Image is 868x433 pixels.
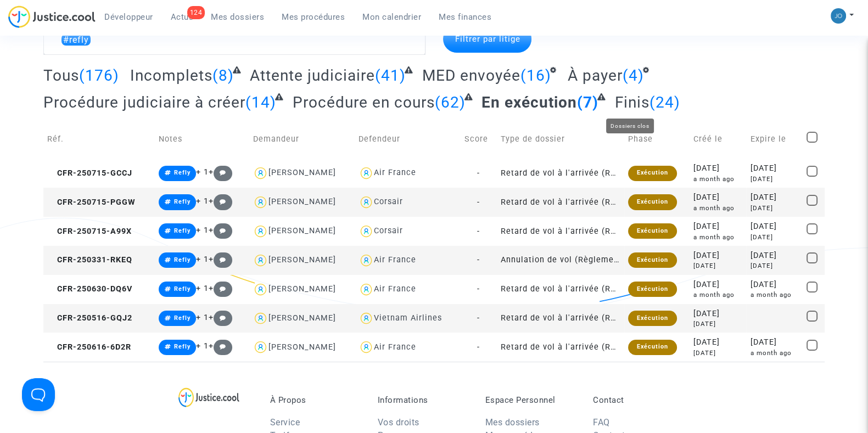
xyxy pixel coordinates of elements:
[374,284,416,294] div: Air France
[422,66,520,85] span: MED envoyée
[196,255,209,264] span: + 1
[628,340,677,355] div: Exécution
[47,198,136,207] span: CFR-250715-PGGW
[268,226,336,235] div: [PERSON_NAME]
[96,9,162,25] a: Développeur
[250,66,375,85] span: Attente judiciaire
[245,93,276,111] span: (14)
[253,311,268,327] img: icon-user.svg
[693,319,742,329] div: [DATE]
[359,252,374,268] img: icon-user.svg
[693,308,742,320] div: [DATE]
[355,120,461,159] td: Defendeur
[209,255,232,264] span: +
[212,66,234,85] span: (8)
[477,227,480,236] span: -
[209,196,232,206] span: +
[47,342,131,352] span: CFR-250616-6D2R
[196,196,209,206] span: + 1
[43,93,245,111] span: Procédure judiciaire à créer
[374,313,442,323] div: Vietnam Airlines
[29,29,124,37] div: Domaine: [DOMAIN_NAME]
[268,284,336,294] div: [PERSON_NAME]
[593,417,610,428] a: FAQ
[174,256,191,263] span: Refly
[628,194,677,210] div: Exécution
[282,12,345,22] span: Mes procédures
[497,217,624,246] td: Retard de vol à l'arrivée (Règlement CE n°261/2004)
[430,9,500,25] a: Mes finances
[374,342,416,352] div: Air France
[693,233,742,242] div: a month ago
[693,348,742,358] div: [DATE]
[293,93,435,111] span: Procédure en cours
[378,417,419,428] a: Vos droits
[693,221,742,233] div: [DATE]
[137,65,168,72] div: Mots-clés
[362,12,421,22] span: Mon calendrier
[693,279,742,291] div: [DATE]
[477,198,480,207] span: -
[693,192,742,204] div: [DATE]
[354,9,430,25] a: Mon calendrier
[43,120,155,159] td: Réf.
[750,162,799,175] div: [DATE]
[497,275,624,304] td: Retard de vol à l'arrivée (Règlement CE n°261/2004)
[746,120,803,159] td: Expire le
[130,66,212,85] span: Incomplets
[693,162,742,175] div: [DATE]
[174,314,191,322] span: Refly
[497,304,624,333] td: Retard de vol à l'arrivée (Règlement CE n°261/2004)
[628,223,677,239] div: Exécution
[178,387,239,407] img: logo-lg.svg
[577,93,598,111] span: (7)
[196,313,209,322] span: + 1
[174,198,191,205] span: Refly
[359,165,374,181] img: icon-user.svg
[831,8,846,24] img: 45a793c8596a0d21866ab9c5374b5e4b
[47,168,132,178] span: CFR-250715-GCCJ
[268,168,336,177] div: [PERSON_NAME]
[57,65,85,72] div: Domaine
[374,168,416,177] div: Air France
[649,93,680,111] span: (24)
[497,333,624,362] td: Retard de vol à l'arrivée (Règlement CE n°261/2004)
[693,175,742,184] div: a month ago
[22,378,55,411] iframe: Help Scout Beacon - Open
[8,5,96,28] img: jc-logo.svg
[268,255,336,265] div: [PERSON_NAME]
[174,343,191,350] span: Refly
[268,313,336,323] div: [PERSON_NAME]
[18,29,26,37] img: website_grey.svg
[209,341,232,351] span: +
[253,252,268,268] img: icon-user.svg
[690,120,746,159] td: Créé le
[174,285,191,293] span: Refly
[196,341,209,351] span: + 1
[593,395,684,405] p: Contact
[79,66,119,85] span: (176)
[485,395,576,405] p: Espace Personnel
[750,204,799,213] div: [DATE]
[750,175,799,184] div: [DATE]
[624,120,690,159] td: Phase
[174,169,191,176] span: Refly
[359,311,374,327] img: icon-user.svg
[477,313,480,323] span: -
[202,9,273,25] a: Mes dossiers
[209,226,232,235] span: +
[374,226,403,235] div: Corsair
[750,290,799,300] div: a month ago
[693,204,742,213] div: a month ago
[628,166,677,181] div: Exécution
[359,223,374,239] img: icon-user.svg
[750,261,799,271] div: [DATE]
[375,66,406,85] span: (41)
[196,284,209,293] span: + 1
[622,66,643,85] span: (4)
[628,282,677,297] div: Exécution
[477,255,480,265] span: -
[209,284,232,293] span: +
[750,336,799,348] div: [DATE]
